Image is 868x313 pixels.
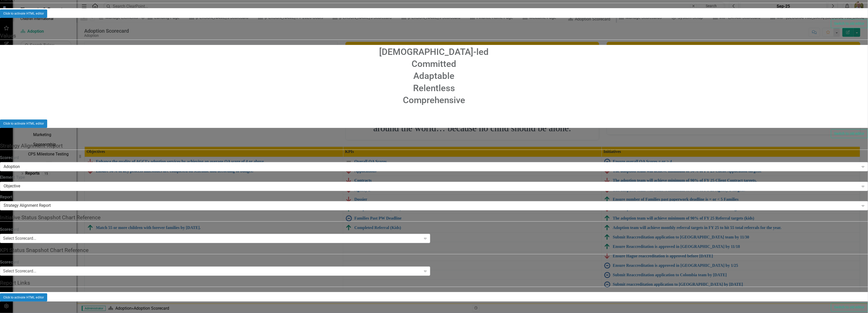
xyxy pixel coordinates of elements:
[831,19,868,28] button: Switch to old editor
[831,303,868,312] button: Switch to old editor
[831,129,868,138] button: Switch to old editor
[4,183,859,189] div: Objective
[3,236,36,242] div: Select Scorecard...
[4,203,859,209] div: Strategy Alignment Report
[4,164,859,170] div: Adoption
[3,268,36,274] div: Select Scorecard...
